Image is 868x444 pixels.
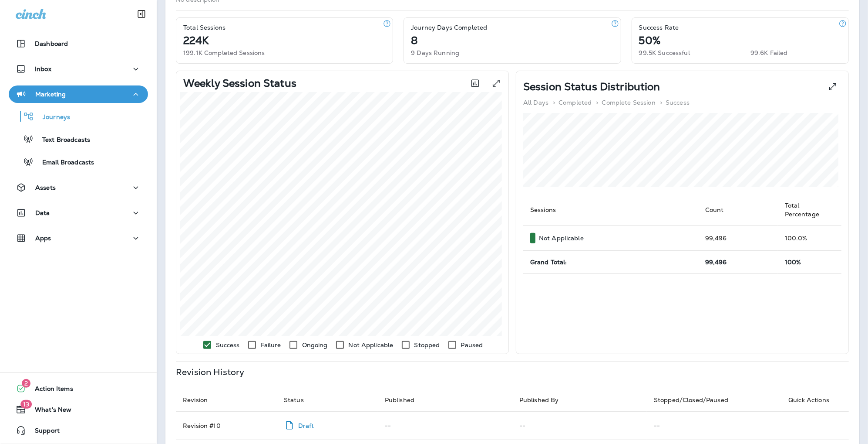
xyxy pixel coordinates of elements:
[466,75,484,92] button: Toggle between session count and session percentage
[553,99,555,106] p: >
[411,49,459,56] p: 9 Days Running
[523,83,660,90] p: Session Status Distribution
[9,422,148,439] button: Support
[9,130,148,148] button: Text Broadcasts
[20,400,32,409] span: 13
[302,342,328,348] p: Ongoing
[824,78,841,96] button: View Pie expanded to full screen
[9,60,148,78] button: Inbox
[414,342,440,348] p: Stopped
[602,99,656,106] p: Complete Session
[35,209,50,216] p: Data
[349,342,394,348] p: Not Applicable
[129,5,154,23] button: Collapse Sidebar
[26,406,71,417] span: What's New
[35,184,56,191] p: Assets
[411,37,418,44] p: 8
[781,389,849,412] th: Quick Actions
[9,35,148,52] button: Dashboard
[639,37,660,44] p: 50%
[9,229,148,247] button: Apps
[9,153,148,171] button: Email Broadcasts
[22,379,30,388] span: 2
[9,85,148,103] button: Marketing
[512,389,647,412] th: Published By
[183,80,296,87] p: Weekly Session Status
[26,385,73,396] span: Action Items
[660,99,662,106] p: >
[654,422,774,429] p: --
[183,37,209,44] p: 224K
[183,49,265,56] p: 199.1K Completed Sessions
[530,258,567,266] span: Grand Total:
[385,422,505,429] p: --
[176,389,277,412] th: Revision
[34,136,90,144] p: Text Broadcasts
[298,422,314,429] p: Draft
[596,99,599,106] p: >
[698,194,778,226] th: Count
[488,75,505,92] button: View graph expanded to full screen
[778,194,841,226] th: Total Percentage
[705,258,727,266] span: 99,496
[639,49,690,56] p: 99.5K Successful
[9,179,148,196] button: Assets
[778,226,841,251] td: 100.0 %
[378,389,512,412] th: Published
[35,235,51,242] p: Apps
[9,107,148,126] button: Journeys
[9,204,148,222] button: Data
[698,226,778,251] td: 99,496
[9,380,148,397] button: 2Action Items
[785,258,801,266] span: 100%
[523,99,548,106] p: All Days
[34,113,70,122] p: Journeys
[750,49,788,56] p: 99.6K Failed
[277,389,378,412] th: Status
[666,99,690,106] p: Success
[26,427,60,437] span: Support
[176,411,277,440] td: Revision # 10
[216,342,240,348] p: Success
[411,24,487,31] p: Journey Days Completed
[647,389,781,412] th: Stopped/Closed/Paused
[461,342,483,348] p: Paused
[35,91,66,98] p: Marketing
[539,235,584,242] p: Not Applicable
[261,342,281,348] p: Failure
[176,369,244,376] p: Revision History
[35,65,51,72] p: Inbox
[639,24,679,31] p: Success Rate
[523,194,698,226] th: Sessions
[35,40,68,47] p: Dashboard
[183,24,225,31] p: Total Sessions
[558,99,592,106] p: Completed
[519,422,640,429] p: --
[9,401,148,418] button: 13What's New
[34,159,94,167] p: Email Broadcasts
